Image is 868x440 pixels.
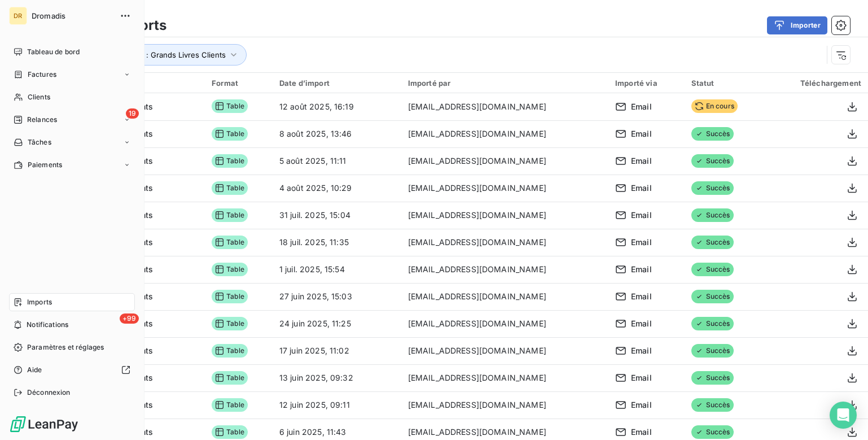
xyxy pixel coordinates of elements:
[830,402,857,429] div: Open Intercom Messenger
[401,391,608,419] td: [EMAIL_ADDRESS][DOMAIN_NAME]
[631,291,652,302] span: Email
[401,283,608,310] td: [EMAIL_ADDRESS][DOMAIN_NAME]
[27,115,57,125] span: Relances
[273,283,401,310] td: 27 juin 2025, 15:03
[631,318,652,329] span: Email
[273,364,401,391] td: 13 juin 2025, 09:32
[212,127,248,141] span: Table
[691,79,760,88] div: Statut
[631,399,652,411] span: Email
[9,415,79,433] img: Logo LeanPay
[27,387,71,398] span: Déconnexion
[273,175,401,202] td: 4 août 2025, 10:29
[28,137,51,147] span: Tâches
[408,79,602,88] div: Importé par
[212,425,248,439] span: Table
[212,344,248,358] span: Table
[212,208,248,222] span: Table
[9,66,135,84] a: Factures
[27,320,68,330] span: Notifications
[273,120,401,147] td: 8 août 2025, 13:46
[212,290,248,303] span: Table
[691,99,738,113] span: En cours
[273,391,401,419] td: 12 juin 2025, 09:11
[691,344,734,358] span: Succès
[9,111,135,129] a: 19Relances
[691,181,734,195] span: Succès
[631,426,652,438] span: Email
[212,317,248,330] span: Table
[631,237,652,248] span: Email
[401,175,608,202] td: [EMAIL_ADDRESS][DOMAIN_NAME]
[401,229,608,256] td: [EMAIL_ADDRESS][DOMAIN_NAME]
[401,93,608,120] td: [EMAIL_ADDRESS][DOMAIN_NAME]
[212,154,248,168] span: Table
[691,398,734,412] span: Succès
[273,93,401,120] td: 12 août 2025, 16:19
[9,293,135,311] a: Imports
[631,101,652,112] span: Email
[27,47,80,57] span: Tableau de bord
[691,263,734,276] span: Succès
[27,297,52,307] span: Imports
[120,313,139,324] span: +99
[80,44,247,66] button: Type d’import : Grands Livres Clients
[27,342,104,352] span: Paramètres et réglages
[401,120,608,147] td: [EMAIL_ADDRESS][DOMAIN_NAME]
[212,371,248,385] span: Table
[401,256,608,283] td: [EMAIL_ADDRESS][DOMAIN_NAME]
[691,236,734,249] span: Succès
[631,345,652,356] span: Email
[97,50,226,59] span: Type d’import : Grands Livres Clients
[691,127,734,141] span: Succès
[691,371,734,385] span: Succès
[691,425,734,439] span: Succès
[273,147,401,175] td: 5 août 2025, 11:11
[9,43,135,61] a: Tableau de bord
[773,79,861,88] div: Téléchargement
[28,92,50,102] span: Clients
[9,133,135,151] a: Tâches
[401,310,608,337] td: [EMAIL_ADDRESS][DOMAIN_NAME]
[32,11,113,20] span: Dromadis
[631,372,652,384] span: Email
[631,155,652,167] span: Email
[212,236,248,249] span: Table
[273,229,401,256] td: 18 juil. 2025, 11:35
[212,99,248,113] span: Table
[28,160,62,170] span: Paiements
[767,16,827,34] button: Importer
[401,364,608,391] td: [EMAIL_ADDRESS][DOMAIN_NAME]
[691,290,734,303] span: Succès
[691,208,734,222] span: Succès
[9,88,135,106] a: Clients
[212,79,266,88] div: Format
[691,154,734,168] span: Succès
[631,264,652,275] span: Email
[273,310,401,337] td: 24 juin 2025, 11:25
[401,337,608,364] td: [EMAIL_ADDRESS][DOMAIN_NAME]
[9,7,27,25] div: DR
[212,181,248,195] span: Table
[28,69,56,80] span: Factures
[27,365,42,375] span: Aide
[691,317,734,330] span: Succès
[615,79,678,88] div: Importé via
[631,128,652,140] span: Email
[279,79,394,88] div: Date d’import
[273,202,401,229] td: 31 juil. 2025, 15:04
[9,156,135,174] a: Paiements
[9,338,135,356] a: Paramètres et réglages
[126,108,139,119] span: 19
[631,210,652,221] span: Email
[631,182,652,194] span: Email
[212,398,248,412] span: Table
[401,147,608,175] td: [EMAIL_ADDRESS][DOMAIN_NAME]
[9,361,135,379] a: Aide
[273,256,401,283] td: 1 juil. 2025, 15:54
[212,263,248,276] span: Table
[273,337,401,364] td: 17 juin 2025, 11:02
[401,202,608,229] td: [EMAIL_ADDRESS][DOMAIN_NAME]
